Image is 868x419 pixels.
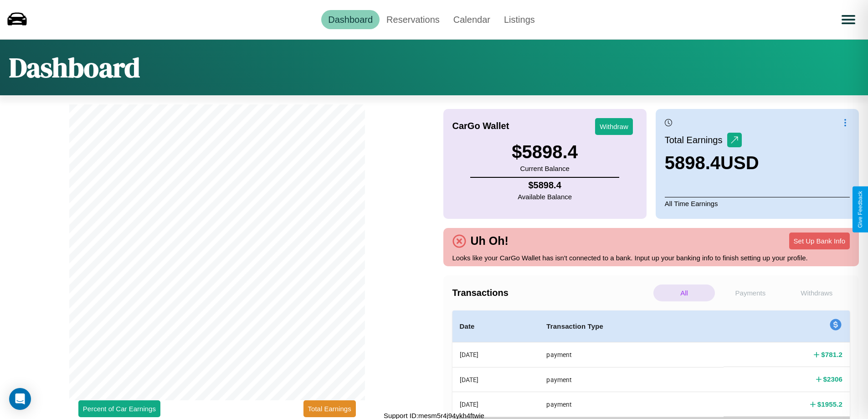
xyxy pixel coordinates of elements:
h4: Transactions [452,288,651,298]
h1: Dashboard [9,49,140,86]
h3: $ 5898.4 [512,142,578,162]
p: Payments [719,285,781,301]
button: Set Up Bank Info [789,233,850,249]
h3: 5898.4 USD [665,153,759,173]
th: payment [539,367,724,392]
h4: Date [460,321,532,332]
h4: Transaction Type [546,321,716,332]
p: Total Earnings [665,132,727,148]
h4: $ 2306 [823,374,842,384]
h4: Uh Oh! [466,234,513,248]
th: [DATE] [452,342,539,367]
h4: CarGo Wallet [452,121,509,131]
th: payment [539,392,724,417]
p: All Time Earnings [665,197,850,210]
button: Percent of Car Earnings [78,400,160,417]
h4: $ 1955.2 [817,399,842,409]
p: Available Balance [518,191,572,203]
p: Current Balance [512,162,578,175]
a: Listings [497,10,542,29]
p: All [653,285,715,301]
div: Give Feedback [857,191,863,228]
a: Dashboard [321,10,380,29]
th: payment [539,342,724,367]
h4: $ 781.2 [821,350,842,359]
th: [DATE] [452,367,539,392]
p: Withdraws [786,285,847,301]
th: [DATE] [452,392,539,417]
a: Reservations [380,10,447,29]
div: Open Intercom Messenger [9,388,31,410]
a: Calendar [447,10,497,29]
button: Withdraw [595,118,633,135]
button: Total Earnings [303,400,356,417]
h4: $ 5898.4 [518,180,572,191]
button: Open menu [836,7,861,32]
p: Looks like your CarGo Wallet has isn't connected to a bank. Input up your banking info to finish ... [452,252,850,264]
